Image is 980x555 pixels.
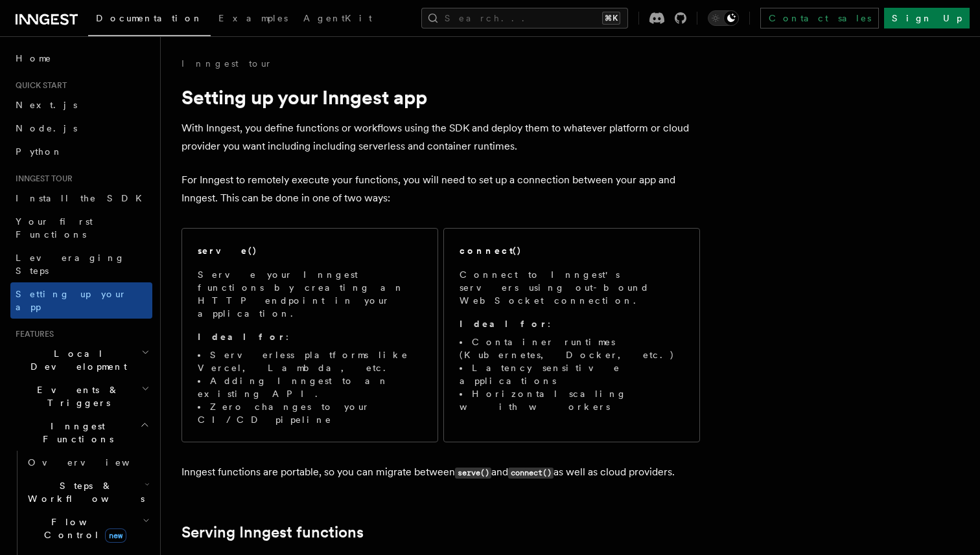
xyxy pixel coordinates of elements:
button: Inngest Functions [10,414,152,451]
a: Examples [211,4,296,35]
a: Python [10,140,152,163]
a: Contact sales [760,8,879,28]
li: Serverless platforms like Vercel, Lambda, etc. [198,348,422,374]
span: Events & Triggers [10,383,141,409]
p: For Inngest to remotely execute your functions, you will need to set up a connection between your... [181,171,700,207]
h2: connect() [460,244,522,257]
span: Inngest Functions [10,420,140,446]
a: Home [10,47,152,70]
span: Inngest tour [10,174,73,184]
p: With Inngest, you define functions or workflows using the SDK and deploy them to whatever platfor... [181,119,700,155]
a: Your first Functions [10,210,152,246]
p: : [460,317,684,330]
a: Next.js [10,93,152,117]
p: : [198,330,422,343]
a: Setting up your app [10,282,152,319]
kbd: ⌘K [602,12,620,25]
h2: serve() [198,244,257,257]
span: Overview [28,457,161,468]
li: Adding Inngest to an existing API. [198,374,422,400]
span: Local Development [10,347,141,373]
a: Overview [23,451,152,474]
code: serve() [455,468,491,479]
a: serve()Serve your Inngest functions by creating an HTTP endpoint in your application.Ideal for:Se... [181,228,438,442]
button: Toggle dark mode [708,10,739,26]
a: Inngest tour [181,57,272,70]
span: Node.js [16,123,77,133]
span: Home [16,52,52,65]
li: Latency sensitive applications [460,361,684,387]
a: Node.js [10,117,152,140]
button: Events & Triggers [10,378,152,414]
span: Steps & Workflows [23,479,145,505]
span: Documentation [96,13,203,23]
button: Search...⌘K [421,8,628,28]
li: Zero changes to your CI/CD pipeline [198,400,422,426]
a: Serving Inngest functions [181,523,364,541]
strong: Ideal for [198,332,286,342]
span: Install the SDK [16,193,150,203]
a: connect()Connect to Inngest's servers using out-bound WebSocket connection.Ideal for:Container ru... [443,228,700,442]
code: connect() [508,468,554,479]
button: Local Development [10,342,152,378]
span: AgentKit [303,13,372,23]
button: Flow Controlnew [23,510,152,547]
a: Install the SDK [10,187,152,210]
a: AgentKit [296,4,380,35]
span: Examples [218,13,288,23]
p: Serve your Inngest functions by creating an HTTP endpoint in your application. [198,268,422,320]
li: Container runtimes (Kubernetes, Docker, etc.) [460,335,684,361]
p: Inngest functions are portable, so you can migrate between and as well as cloud providers. [181,463,700,482]
a: Sign Up [884,8,970,28]
span: Flow Control [23,515,143,541]
button: Steps & Workflows [23,474,152,510]
span: Leveraging Steps [16,253,125,276]
p: Connect to Inngest's servers using out-bound WebSocket connection. [460,268,684,307]
span: new [105,528,126,543]
a: Documentation [88,4,211,36]
span: Your first Functions [16,216,93,240]
strong: Ideal for [460,319,548,329]
span: Features [10,329,54,339]
span: Next.js [16,100,77,110]
span: Setting up your app [16,289,127,312]
span: Quick start [10,80,67,91]
span: Python [16,146,63,157]
li: Horizontal scaling with workers [460,387,684,413]
a: Leveraging Steps [10,246,152,282]
h1: Setting up your Inngest app [181,85,700,109]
